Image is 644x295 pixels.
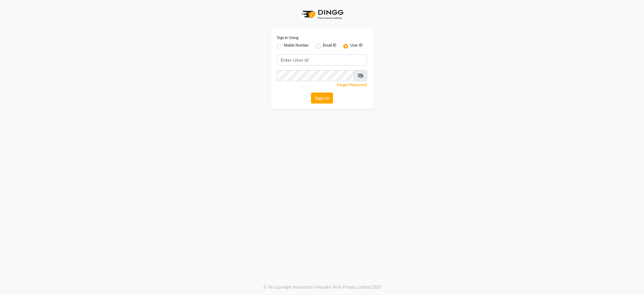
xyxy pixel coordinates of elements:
a: Forgot Password? [337,83,367,87]
label: Mobile Number [284,43,309,50]
label: Sign In Using: [277,35,299,40]
img: logo1.svg [299,6,345,23]
input: Username [277,54,367,65]
input: Username [277,70,354,81]
label: User ID [350,43,363,50]
label: Email ID [323,43,336,50]
button: Sign In [311,93,333,104]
